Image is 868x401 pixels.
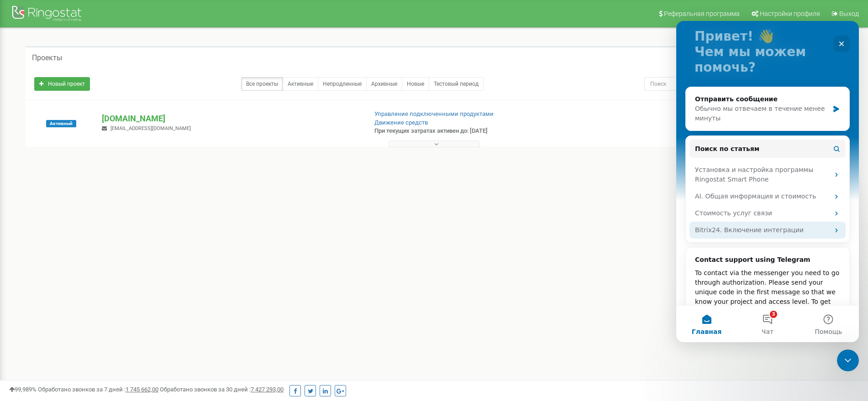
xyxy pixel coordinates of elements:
[46,120,76,127] span: Активный
[374,119,428,126] a: Движение средств
[644,77,794,91] input: Поиск
[676,21,859,342] iframe: Intercom live chat
[402,77,429,91] a: Новые
[374,110,494,117] a: Управление подключенными продуктами
[160,386,284,393] span: Обработано звонков за 30 дней :
[837,349,859,371] iframe: Intercom live chat
[429,77,484,91] a: Тестовый период
[34,77,90,91] a: Новый проект
[664,10,740,17] span: Реферальная программа
[126,386,158,393] u: 1 745 662,00
[366,77,402,91] a: Архивные
[38,386,158,393] span: Обработано звонков за 7 дней :
[251,386,284,393] u: 7 427 293,00
[374,127,564,135] p: При текущих затратах активен до: [DATE]
[32,54,62,62] h5: Проекты
[318,77,367,91] a: Непродленные
[102,113,359,125] p: [DOMAIN_NAME]
[9,386,37,393] span: 99,989%
[839,10,859,17] span: Выход
[241,77,283,91] a: Все проекты
[283,77,318,91] a: Активные
[110,125,191,131] span: [EMAIL_ADDRESS][DOMAIN_NAME]
[760,10,820,17] span: Настройки профиля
